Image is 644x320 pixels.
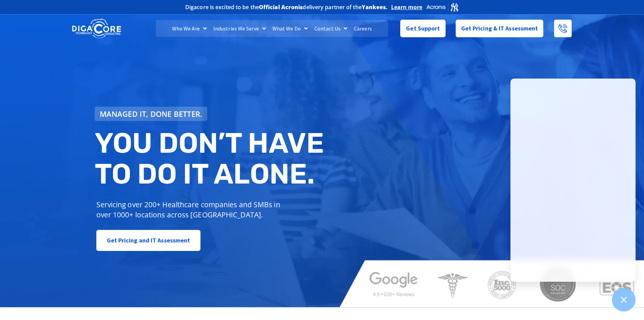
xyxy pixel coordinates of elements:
a: Contact Us [311,20,351,37]
a: What We Do [269,20,311,37]
h2: Digacore is excited to be the delivery partner of the [185,4,388,10]
iframe: Chatgenie Messenger [510,79,636,282]
b: Official Acronis [259,3,303,11]
a: Managed IT, done better. [95,107,208,121]
a: Get Support [400,20,445,37]
a: Learn more [391,4,423,10]
span: Get Support [406,22,440,35]
a: Who We Are [169,20,210,37]
p: Servicing over 200+ Healthcare companies and SMBs in over 1000+ locations across [GEOGRAPHIC_DATA]. [96,199,285,220]
nav: Menu [156,20,388,37]
h2: You don’t have to do IT alone. [95,128,327,190]
span: Get Pricing and IT Assessment [107,234,190,247]
img: Acronis [426,2,459,12]
a: Get Pricing & IT Assessment [456,20,544,37]
a: Industries We Serve [210,20,269,37]
a: Get Pricing and IT Assessment [96,230,201,251]
a: Careers [351,20,375,37]
span: Get Pricing & IT Assessment [461,22,538,35]
span: Managed IT, done better. [100,110,202,118]
img: DigaCore Technology Consulting [72,18,121,39]
b: Yankees. [362,3,388,11]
